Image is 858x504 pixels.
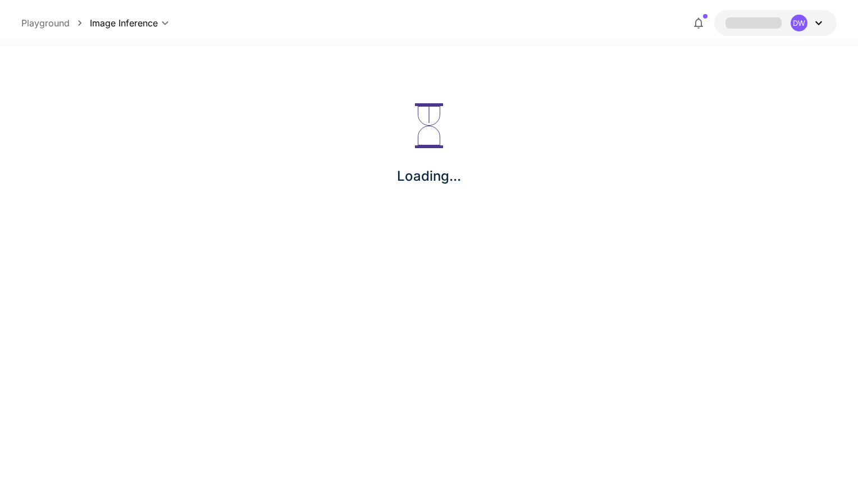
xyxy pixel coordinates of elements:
[21,16,70,30] a: Playground
[397,166,461,186] p: Loading...
[714,10,837,36] button: DW
[791,15,807,31] div: DW
[21,16,90,30] nav: breadcrumb
[90,16,158,30] span: Image Inference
